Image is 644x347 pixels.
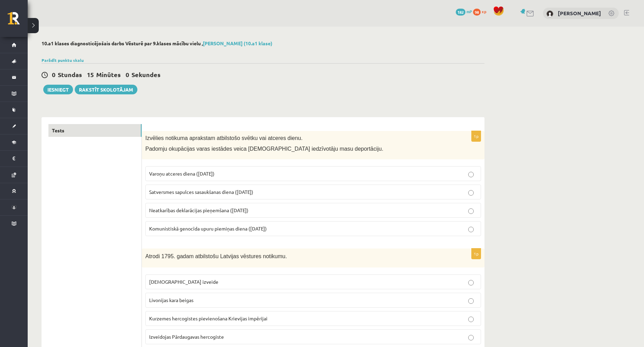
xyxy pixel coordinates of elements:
span: 98 [473,9,481,16]
a: Parādīt punktu skalu [42,57,84,63]
span: Komunistiskā genocīda upuru piemiņas diena ([DATE]) [149,225,267,232]
span: Izveidojas Pārdaugavas hercogiste [149,334,224,340]
a: Rakstīt skolotājam [75,85,137,94]
span: Minūtes [96,71,121,78]
span: Satversmes sapulces sasaukšanas diena ([DATE]) [149,189,253,195]
a: [PERSON_NAME] [558,10,601,17]
input: Komunistiskā genocīda upuru piemiņas diena ([DATE]) [468,227,474,232]
input: Varoņu atceres diena ([DATE]) [468,172,474,177]
input: Izveidojas Pārdaugavas hercogiste [468,335,474,340]
a: [PERSON_NAME] (10.a1 klase) [203,40,272,46]
input: Neatkarības deklarācijas pieņemšana ([DATE]) [468,208,474,214]
a: Rīgas 1. Tālmācības vidusskola [8,12,28,29]
span: 0 [126,71,129,78]
h2: 10.a1 klases diagnosticējošais darbs Vēsturē par 9.klases mācību vielu , [42,40,484,46]
a: Tests [48,124,142,137]
span: Atrodi 1795. gadam atbilstošu Latvijas vēstures notikumu. [145,253,287,259]
span: [DEMOGRAPHIC_DATA] izveide [149,279,218,285]
input: Kurzemes hercogistes pievienošana Krievijas impērijai [468,317,474,322]
span: Padomju okupācijas varas iestādes veica [DEMOGRAPHIC_DATA] iedzīvotāju masu deportāciju. [145,146,383,152]
input: [DEMOGRAPHIC_DATA] izveide [468,280,474,285]
input: Satversmes sapulces sasaukšanas diena ([DATE]) [468,190,474,196]
a: 98 xp [473,9,490,14]
span: 182 [456,9,465,16]
span: mP [466,9,472,14]
span: Varoņu atceres diena ([DATE]) [149,170,215,177]
span: xp [482,9,486,14]
span: Kurzemes hercogistes pievienošana Krievijas impērijai [149,315,267,321]
span: 15 [87,71,94,78]
p: 1p [471,248,481,259]
span: Livonijas kara beigas [149,297,193,303]
input: Livonijas kara beigas [468,298,474,304]
span: Neatkarības deklarācijas pieņemšana ([DATE]) [149,207,248,213]
button: Iesniegt [43,85,73,94]
p: 1p [471,131,481,142]
span: Sekundes [131,71,161,78]
a: 182 mP [456,9,472,14]
span: 0 [52,71,55,78]
span: Izvēlies notikuma aprakstam atbilstošo svētku vai atceres dienu. [145,135,302,141]
span: Stundas [58,71,82,78]
img: Ralfs Korņejevs [546,10,553,17]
